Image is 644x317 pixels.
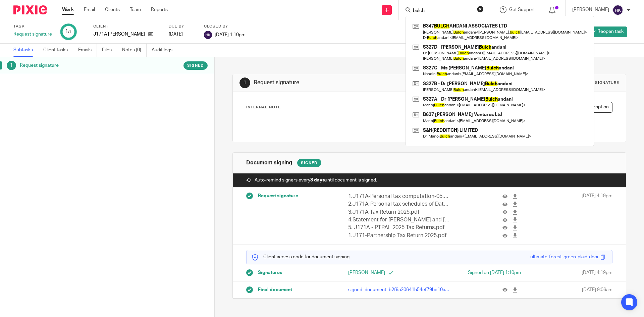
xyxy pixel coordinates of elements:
p: 4.Statement for [PERSON_NAME] and [PERSON_NAME] As At [DATE].pdf [348,216,449,224]
div: Request signature [13,31,52,38]
div: [DATE] [169,31,196,38]
input: Search [412,8,473,14]
a: Team [130,6,141,13]
span: Signed [187,63,204,68]
a: Work [62,6,74,13]
span: Request signature [258,193,298,199]
span: [DATE] 9:06am [582,286,612,293]
div: 1 [65,28,72,36]
a: Subtasks [13,44,38,57]
a: Clients [105,6,120,13]
button: Clear [477,6,484,12]
div: 1 [7,61,16,70]
h1: Request signature [254,79,444,86]
span: Reopen task [597,28,624,35]
label: Closed by [204,24,246,29]
img: svg%3E [204,31,212,39]
p: 1.J171A-Personal tax computation-05.04.2025.pdf [348,193,449,200]
div: 1 [239,77,250,88]
a: Emails [78,44,97,57]
a: Email [84,6,95,13]
p: [PERSON_NAME] [572,6,609,13]
p: 2.J171A-Personal tax schedules of Data-05.04.2025.pdf [348,200,449,208]
p: J171A [PERSON_NAME] [93,31,145,38]
p: Client access code for document signing [252,254,350,260]
div: Signed [297,159,321,167]
p: 5. J171A - PTPAL 2025 Tax Returns.pdf [348,224,449,231]
p: signed_document_b2f9a20641b54ef79bc10a77f55268f3.pdf [348,286,449,293]
strong: 3 days [310,178,325,182]
a: Reports [151,6,168,13]
p: [PERSON_NAME] [348,269,429,276]
label: Due by [169,24,196,29]
h1: Document signing [246,159,292,166]
span: Get Support [509,7,535,12]
small: /1 [68,30,72,34]
img: svg%3E [612,5,623,15]
a: Notes (0) [122,44,147,57]
span: Final document [258,286,292,293]
img: Pixie [13,5,47,14]
div: Signed on [DATE] 1:10pm [440,269,521,276]
span: Signatures [258,269,282,276]
span: [DATE] 4:19pm [582,269,612,276]
a: Client tasks [43,44,73,57]
p: 3.J171A-Tax Return 2025.pdf [348,208,449,216]
span: [DATE] 1:10pm [215,32,246,37]
div: ultimate-forest-green-plaid-door [530,254,599,260]
a: Files [102,44,117,57]
p: 1.J171-Partnership Tax Return 2025.pdf [348,232,449,240]
a: Audit logs [152,44,177,57]
span: [DATE] 4:19pm [582,193,612,240]
h1: Request signature [20,60,145,70]
p: Internal Note [246,105,281,110]
span: Auto-remind signers every until document is signed. [255,177,377,183]
label: Task [13,24,52,29]
label: Client [93,24,160,29]
a: Reopen task [587,27,627,37]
